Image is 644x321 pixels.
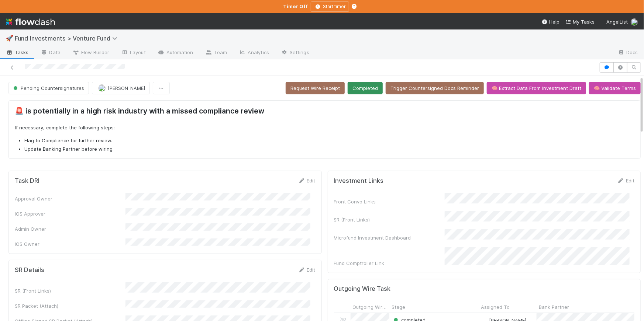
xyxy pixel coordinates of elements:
div: Microfund Investment Dashboard [334,234,445,241]
a: Docs [612,47,644,59]
div: Front Convo Links [334,198,445,205]
span: My Tasks [565,19,595,25]
a: Edit [617,178,634,184]
button: Completed [348,82,383,94]
button: 🧠 Extract Data From Investment Draft [487,82,586,94]
span: Pending Countersignatures [12,85,84,91]
a: Settings [275,47,315,59]
span: Fund Investments > Venture Fund [15,35,121,42]
img: avatar_f2899df2-d2b9-483b-a052-ca3b1db2e5e2.png [98,84,106,92]
img: logo-inverted-e16ddd16eac7371096b0.svg [6,15,55,28]
button: 🧠 Validate Terms [589,82,641,94]
button: Start timer [311,1,349,12]
div: Fund Comptroller Link [334,259,445,267]
span: Tasks [6,49,29,56]
span: AngelList [606,19,628,25]
div: Help [542,18,559,25]
h5: Outgoing Wire Task [334,285,391,293]
button: [PERSON_NAME] [92,82,150,94]
h5: Investment Links [334,177,384,185]
a: Team [199,47,233,59]
img: avatar_501ac9d6-9fa6-4fe9-975e-1fd988f7bdb1.png [631,18,638,26]
div: IOS Owner [15,240,125,248]
div: SR Packet (Attach) [15,302,125,310]
div: Admin Owner [15,225,125,233]
a: Edit [298,267,316,273]
a: Edit [298,178,316,184]
li: Flag to Compliance for further review. [24,137,634,144]
div: SR (Front Links) [334,216,445,223]
span: 🚀 [6,35,13,41]
li: Update Banking Partner before wiring. [24,146,634,153]
div: IOS Approver [15,210,125,217]
a: Automation [152,47,199,59]
h5: SR Details [15,266,44,274]
div: Approval Owner [15,195,125,202]
a: Data [35,47,66,59]
h2: 🚨 is potentially in a high risk industry with a missed compliance review [15,107,634,118]
button: Trigger Countersigned Docs Reminder [386,82,484,94]
span: Stage [392,303,406,311]
h5: Task DRI [15,177,39,185]
button: Request Wire Receipt [286,82,345,94]
strong: Timer Off [283,3,308,9]
button: Pending Countersignatures [8,82,89,94]
a: Analytics [233,47,275,59]
span: Outgoing Wire ID [353,303,388,311]
a: My Tasks [565,18,595,25]
a: Layout [115,47,152,59]
div: SR (Front Links) [15,287,125,294]
span: Flow Builder [72,49,109,56]
span: [PERSON_NAME] [108,85,145,91]
p: If necessary, complete the following steps: [15,124,634,132]
span: Assigned To [481,303,510,311]
a: Flow Builder [66,47,115,59]
span: Bank Partner [539,303,569,311]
